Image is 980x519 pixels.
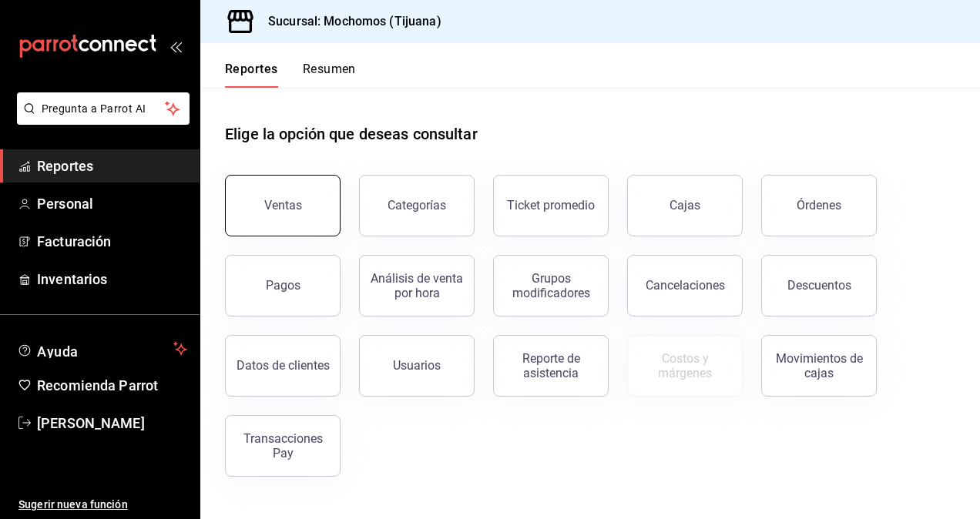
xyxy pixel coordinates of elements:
button: Transacciones Pay [225,415,341,477]
button: Reportes [225,62,278,88]
a: Cajas [627,175,743,236]
div: Ventas [264,198,302,213]
div: Datos de clientes [237,358,330,373]
div: Ticket promedio [507,198,595,213]
span: Personal [37,193,187,214]
button: Pregunta a Parrot AI [17,92,190,125]
a: Pregunta a Parrot AI [11,112,190,128]
button: Categorías [359,175,475,236]
div: Transacciones Pay [235,431,331,460]
h3: Sucursal: Mochomos (Tijuana) [256,12,441,31]
button: Usuarios [359,335,475,397]
div: Categorías [388,198,446,213]
button: Grupos modificadores [493,255,609,316]
div: Cajas [670,196,701,215]
span: Reportes [37,156,187,176]
div: Reporte de asistencia [503,351,599,380]
div: Órdenes [797,198,841,213]
button: Análisis de venta por hora [359,255,475,316]
button: Reporte de asistencia [493,335,609,397]
div: Análisis de venta por hora [369,271,465,300]
span: Pregunta a Parrot AI [42,101,166,117]
div: Usuarios [393,358,441,373]
span: Sugerir nueva función [18,497,187,513]
button: Ventas [225,175,341,236]
button: open_drawer_menu [169,40,182,52]
span: Ayuda [37,340,167,358]
div: Costos y márgenes [637,351,733,380]
button: Ticket promedio [493,175,609,236]
div: Cancelaciones [646,278,725,293]
button: Datos de clientes [225,335,341,397]
div: Descuentos [787,278,851,293]
button: Cancelaciones [627,255,743,316]
span: Inventarios [37,269,187,290]
div: Grupos modificadores [503,271,599,300]
button: Movimientos de cajas [761,335,877,397]
button: Descuentos [761,255,877,316]
div: navigation tabs [225,62,356,88]
button: Resumen [303,62,356,88]
h1: Elige la opción que deseas consultar [225,122,478,146]
span: Recomienda Parrot [37,375,187,396]
button: Órdenes [761,175,877,236]
button: Pagos [225,255,341,316]
div: Pagos [266,278,300,293]
span: Facturación [37,231,187,252]
button: Contrata inventarios para ver este reporte [627,335,743,397]
div: Movimientos de cajas [771,351,867,380]
span: [PERSON_NAME] [37,413,187,434]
